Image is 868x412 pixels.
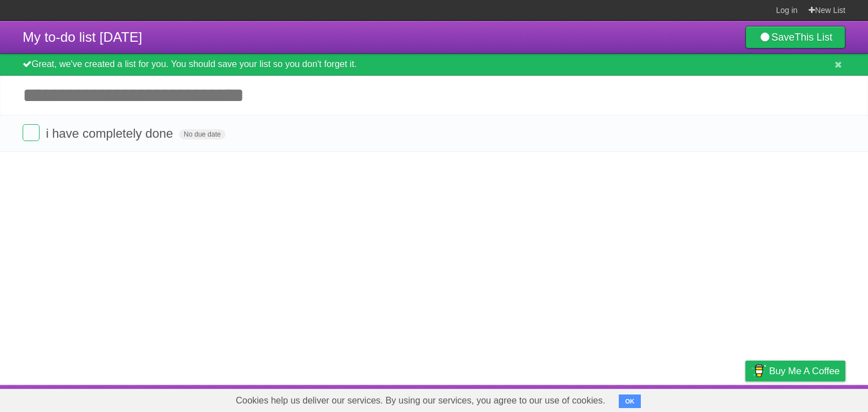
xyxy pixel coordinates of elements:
b: This List [795,32,832,43]
span: No due date [179,129,225,139]
a: Buy me a coffee [745,361,845,382]
img: Buy me a coffee [751,361,766,380]
span: My to-do list [DATE] [23,29,142,45]
a: Developers [632,388,678,409]
span: i have completely done [46,126,176,141]
span: Cookies help us deliver our services. By using our services, you agree to our use of cookies. [224,389,617,412]
a: Privacy [731,388,760,409]
a: About [595,388,619,409]
span: Buy me a coffee [769,361,840,381]
a: SaveThis List [745,26,845,49]
button: OK [619,395,641,408]
a: Suggest a feature [774,388,845,409]
label: Done [23,124,40,141]
a: Terms [692,388,717,409]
